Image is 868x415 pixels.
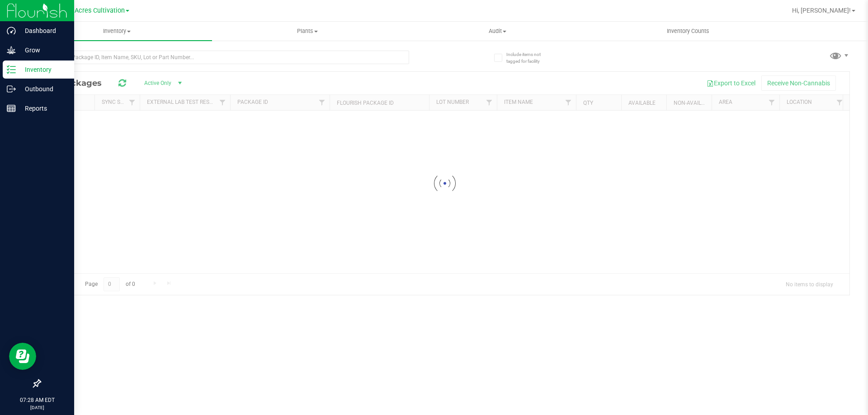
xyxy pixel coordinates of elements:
span: Plants [212,27,402,35]
inline-svg: Outbound [7,84,16,93]
p: Outbound [16,84,70,94]
span: Inventory [22,27,212,35]
p: Reports [16,103,70,114]
inline-svg: Dashboard [7,26,16,35]
a: Inventory [22,22,212,41]
span: Inventory Counts [655,27,722,35]
inline-svg: Grow [7,46,16,55]
span: Include items not tagged for facility [506,51,552,65]
span: Audit [403,27,592,35]
inline-svg: Reports [7,104,16,113]
span: Green Acres Cultivation [55,7,125,14]
p: Inventory [16,64,70,75]
p: 07:28 AM EDT [4,396,70,404]
a: Audit [402,22,593,41]
p: Grow [16,45,70,56]
a: Inventory Counts [593,22,783,41]
p: Dashboard [16,25,70,36]
p: [DATE] [4,404,70,411]
iframe: Resource center [9,343,36,370]
input: Search Package ID, Item Name, SKU, Lot or Part Number... [40,51,409,64]
a: Plants [212,22,402,41]
span: Hi, [PERSON_NAME]! [792,7,851,14]
inline-svg: Inventory [7,65,16,74]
